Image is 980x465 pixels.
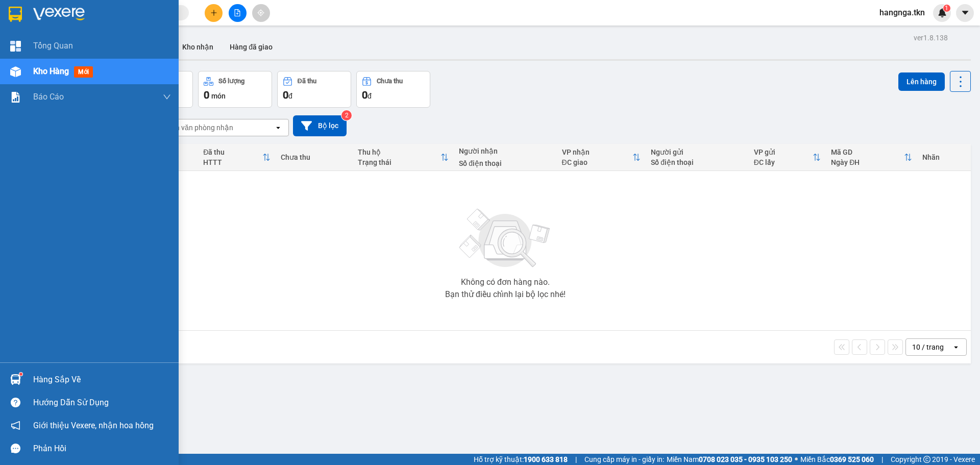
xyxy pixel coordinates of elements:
[362,89,367,101] span: 0
[353,144,454,171] th: Toggle SortBy
[10,41,21,52] img: dashboard-icon
[288,92,292,100] span: đ
[163,123,233,133] div: Chọn văn phòng nhận
[575,454,577,465] span: |
[667,454,792,465] span: Miền Nam
[33,66,69,76] span: Kho hàng
[474,454,568,465] span: Hỗ trợ kỹ thuật:
[218,78,244,85] div: Số lượng
[881,454,883,465] span: |
[33,395,171,410] div: Hướng dẫn sử dụng
[749,144,826,171] th: Toggle SortBy
[898,72,945,91] button: Lên hàng
[10,66,21,77] img: warehouse-icon
[461,278,550,286] div: Không có đơn hàng nào.
[914,32,948,43] div: ver 1.8.138
[831,148,904,156] div: Mã GD
[229,4,247,22] button: file-add
[204,89,209,101] span: 0
[33,90,64,103] span: Báo cáo
[923,456,930,463] span: copyright
[459,159,551,167] div: Số điện thoại
[651,158,743,166] div: Số điện thoại
[938,8,947,17] img: icon-new-feature
[952,343,960,351] svg: open
[356,71,430,108] button: Chưa thu0đ
[11,421,20,430] span: notification
[524,455,568,463] strong: 1900 633 818
[557,144,646,171] th: Toggle SortBy
[945,5,948,12] span: 1
[281,153,348,161] div: Chưa thu
[454,203,556,274] img: svg+xml;base64,PHN2ZyBjbGFzcz0ibGlzdC1wbHVnX19zdmciIHhtbG5zPSJodHRwOi8vd3d3LnczLm9yZy8yMDAwL3N2Zy...
[795,457,798,461] span: ⚪️
[699,455,792,463] strong: 0708 023 035 - 0935 103 250
[830,455,874,463] strong: 0369 525 060
[754,158,813,166] div: ĐC lấy
[341,110,352,120] sup: 2
[198,71,272,108] button: Số lượng0món
[943,5,950,12] sup: 1
[205,4,223,22] button: plus
[203,148,262,156] div: Đã thu
[831,158,904,166] div: Ngày ĐH
[33,372,171,387] div: Hàng sắp về
[367,92,372,100] span: đ
[203,158,262,166] div: HTTT
[283,89,288,101] span: 0
[257,9,264,16] span: aim
[252,4,270,22] button: aim
[358,148,440,156] div: Thu hộ
[222,35,281,59] button: Hàng đã giao
[210,9,217,16] span: plus
[33,39,73,52] span: Tổng Quan
[293,115,347,136] button: Bộ lọc
[826,144,917,171] th: Toggle SortBy
[871,6,933,19] span: hangnga.tkn
[11,444,20,453] span: message
[274,124,282,132] svg: open
[754,148,813,156] div: VP gửi
[584,454,664,465] span: Cung cấp máy in - giấy in:
[10,92,21,103] img: solution-icon
[961,8,970,17] span: caret-down
[377,78,403,85] div: Chưa thu
[10,374,21,385] img: warehouse-icon
[19,373,22,376] sup: 1
[562,158,633,166] div: ĐC giao
[800,454,874,465] span: Miền Bắc
[277,71,351,108] button: Đã thu0đ
[298,78,316,85] div: Đã thu
[562,148,633,156] div: VP nhận
[956,4,974,22] button: caret-down
[198,144,276,171] th: Toggle SortBy
[912,342,944,352] div: 10 / trang
[33,441,171,456] div: Phản hồi
[234,9,241,16] span: file-add
[459,147,551,155] div: Người nhận
[445,290,566,299] div: Bạn thử điều chỉnh lại bộ lọc nhé!
[74,66,93,78] span: mới
[33,419,154,432] span: Giới thiệu Vexere, nhận hoa hồng
[174,35,222,59] button: Kho nhận
[9,7,22,22] img: logo-vxr
[358,158,440,166] div: Trạng thái
[11,398,20,407] span: question-circle
[163,93,171,101] span: down
[922,153,966,161] div: Nhãn
[211,92,226,100] span: món
[651,148,743,156] div: Người gửi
